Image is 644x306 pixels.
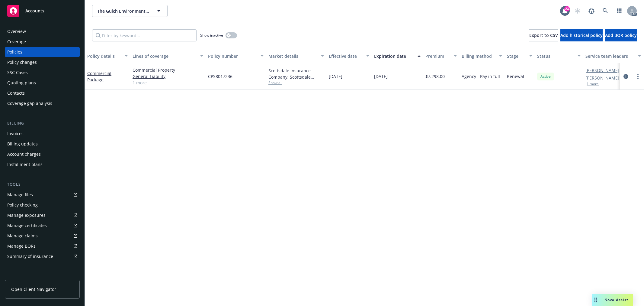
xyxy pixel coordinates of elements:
[5,139,80,149] a: Billing updates
[585,5,598,17] a: Report a Bug
[613,5,625,17] a: Switch app
[7,190,33,200] div: Manage files
[7,57,37,67] div: Policy changes
[133,67,203,73] a: Commercial Property
[507,53,526,59] div: Stage
[268,80,324,85] span: Show all
[7,47,22,57] div: Policies
[5,2,80,19] a: Accounts
[97,8,149,14] span: The Gulch Environmental Foundation
[130,49,206,63] button: Lines of coverage
[268,53,317,59] div: Market details
[585,75,619,81] a: [PERSON_NAME]
[5,129,80,138] a: Invoices
[5,27,80,36] a: Overview
[423,49,459,63] button: Premium
[87,53,121,59] div: Policy details
[585,67,619,73] a: [PERSON_NAME]
[7,252,53,261] div: Summary of insurance
[5,160,80,169] a: Installment plans
[329,53,363,59] div: Effective date
[7,27,26,36] div: Overview
[208,73,232,80] span: CPS8017236
[505,49,535,63] button: Stage
[5,231,80,241] a: Manage claims
[560,29,603,41] button: Add historical policy
[5,68,80,77] a: SSC Cases
[85,49,130,63] button: Policy details
[7,160,43,169] div: Installment plans
[374,53,414,59] div: Expiration date
[5,47,80,57] a: Policies
[5,120,80,126] div: Billing
[372,49,423,63] button: Expiration date
[5,78,80,88] a: Quoting plans
[5,99,80,108] a: Coverage gap analysis
[133,73,203,80] a: General Liability
[592,294,600,306] div: Drag to move
[507,73,524,80] span: Renewal
[7,139,38,149] div: Billing updates
[540,74,552,79] span: Active
[11,286,56,292] span: Open Client Navigator
[462,53,495,59] div: Billing method
[7,68,28,77] div: SSC Cases
[462,73,500,80] span: Agency - Pay in full
[5,88,80,98] a: Contacts
[5,200,80,210] a: Policy checking
[133,53,197,59] div: Lines of coverage
[7,37,26,47] div: Coverage
[206,49,266,63] button: Policy number
[605,32,637,38] span: Add BOR policy
[7,221,47,230] div: Manage certificates
[326,49,372,63] button: Effective date
[208,53,257,59] div: Policy number
[592,294,633,306] button: Nova Assist
[5,190,80,200] a: Manage files
[5,37,80,47] a: Coverage
[7,231,38,241] div: Manage claims
[605,29,637,41] button: Add BOR policy
[583,49,643,63] button: Service team leaders
[200,33,223,38] span: Show inactive
[587,82,599,86] button: 1 more
[266,49,326,63] button: Market details
[5,210,80,220] a: Manage exposures
[535,49,583,63] button: Status
[5,252,80,261] a: Summary of insurance
[572,5,584,17] a: Start snowing
[5,57,80,67] a: Policy changes
[425,53,450,59] div: Premium
[374,73,388,80] span: [DATE]
[329,73,342,80] span: [DATE]
[92,29,197,41] input: Filter by keyword...
[634,73,642,80] a: more
[7,210,46,220] div: Manage exposures
[560,32,603,38] span: Add historical policy
[7,200,38,210] div: Policy checking
[5,149,80,159] a: Account charges
[7,129,24,138] div: Invoices
[7,241,36,251] div: Manage BORs
[25,8,44,13] span: Accounts
[622,73,630,80] a: circleInformation
[5,273,80,279] div: Analytics hub
[599,5,611,17] a: Search
[7,78,36,88] div: Quoting plans
[459,49,505,63] button: Billing method
[529,32,558,38] span: Export to CSV
[564,6,570,11] div: 23
[7,149,41,159] div: Account charges
[268,67,324,80] div: Scottsdale Insurance Company, Scottsdale Insurance Company (Nationwide), Burns & [PERSON_NAME]
[92,5,168,17] button: The Gulch Environmental Foundation
[585,53,634,59] div: Service team leaders
[5,181,80,187] div: Tools
[537,53,574,59] div: Status
[7,99,52,108] div: Coverage gap analysis
[5,241,80,251] a: Manage BORs
[5,221,80,230] a: Manage certificates
[7,88,25,98] div: Contacts
[529,29,558,41] button: Export to CSV
[133,80,203,86] a: 1 more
